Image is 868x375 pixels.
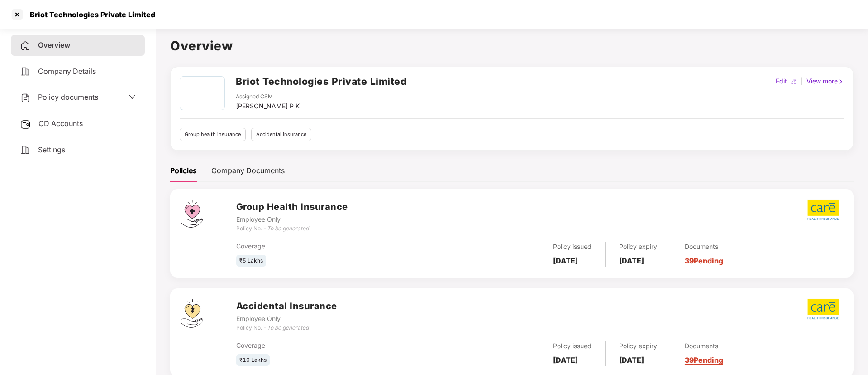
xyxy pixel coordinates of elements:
div: ₹5 Lakhs [236,255,266,267]
div: Policy No. - [236,224,348,233]
b: [DATE] [553,356,578,365]
img: svg+xml;base64,PHN2ZyB3aWR0aD0iMjUiIGhlaWdodD0iMjQiIHZpZXdCb3g9IjAgMCAyNSAyNCIgZmlsbD0ibm9uZSIgeG... [20,119,31,130]
img: svg+xml;base64,PHN2ZyB4bWxucz0iaHR0cDovL3d3dy53My5vcmcvMjAwMC9zdmciIHdpZHRoPSI0Ny43MTQiIGhlaWdodD... [181,200,203,228]
div: Company Documents [211,165,285,176]
img: rightIcon [838,78,844,85]
b: [DATE] [553,256,578,265]
span: Company Details [38,67,96,76]
img: svg+xml;base64,PHN2ZyB4bWxucz0iaHR0cDovL3d3dy53My5vcmcvMjAwMC9zdmciIHdpZHRoPSIyNCIgaGVpZ2h0PSIyNC... [20,40,31,51]
div: Employee Only [236,314,337,324]
div: Policy issued [553,341,591,351]
div: Policy expiry [619,341,657,351]
img: care.png [807,199,839,220]
h2: Briot Technologies Private Limited [236,74,406,89]
div: Coverage [236,341,439,351]
b: [DATE] [619,356,644,365]
div: Policy expiry [619,242,657,252]
span: Policy documents [38,93,98,102]
div: Briot Technologies Private Limited [24,10,155,19]
span: down [129,93,136,101]
i: To be generated [267,225,309,232]
div: Group health insurance [180,128,246,141]
div: Documents [685,341,723,351]
div: Employee Only [236,214,348,224]
div: Edit [774,76,789,86]
img: care.png [807,298,839,320]
div: | [799,76,805,86]
div: [PERSON_NAME] P K [236,101,300,111]
div: Policy issued [553,242,591,252]
img: svg+xml;base64,PHN2ZyB4bWxucz0iaHR0cDovL3d3dy53My5vcmcvMjAwMC9zdmciIHdpZHRoPSIyNCIgaGVpZ2h0PSIyNC... [20,145,31,156]
div: Coverage [236,241,439,251]
div: View more [805,76,846,86]
span: Overview [38,40,70,49]
h1: Overview [170,36,854,56]
div: Policy No. - [236,324,337,332]
a: 39 Pending [685,356,723,365]
b: [DATE] [619,256,644,265]
img: svg+xml;base64,PHN2ZyB4bWxucz0iaHR0cDovL3d3dy53My5vcmcvMjAwMC9zdmciIHdpZHRoPSIyNCIgaGVpZ2h0PSIyNC... [20,93,31,103]
a: 39 Pending [685,256,723,265]
div: Assigned CSM [236,93,300,101]
img: editIcon [791,78,797,85]
div: Policies [170,165,197,176]
img: svg+xml;base64,PHN2ZyB4bWxucz0iaHR0cDovL3d3dy53My5vcmcvMjAwMC9zdmciIHdpZHRoPSI0OS4zMjEiIGhlaWdodD... [181,299,203,328]
div: Documents [685,242,723,252]
div: ₹10 Lakhs [236,354,270,366]
i: To be generated [267,324,309,331]
h3: Accidental Insurance [236,299,337,313]
div: Accidental insurance [251,128,311,141]
img: svg+xml;base64,PHN2ZyB4bWxucz0iaHR0cDovL3d3dy53My5vcmcvMjAwMC9zdmciIHdpZHRoPSIyNCIgaGVpZ2h0PSIyNC... [20,66,31,77]
h3: Group Health Insurance [236,200,348,214]
span: Settings [38,145,65,154]
span: CD Accounts [38,119,83,128]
